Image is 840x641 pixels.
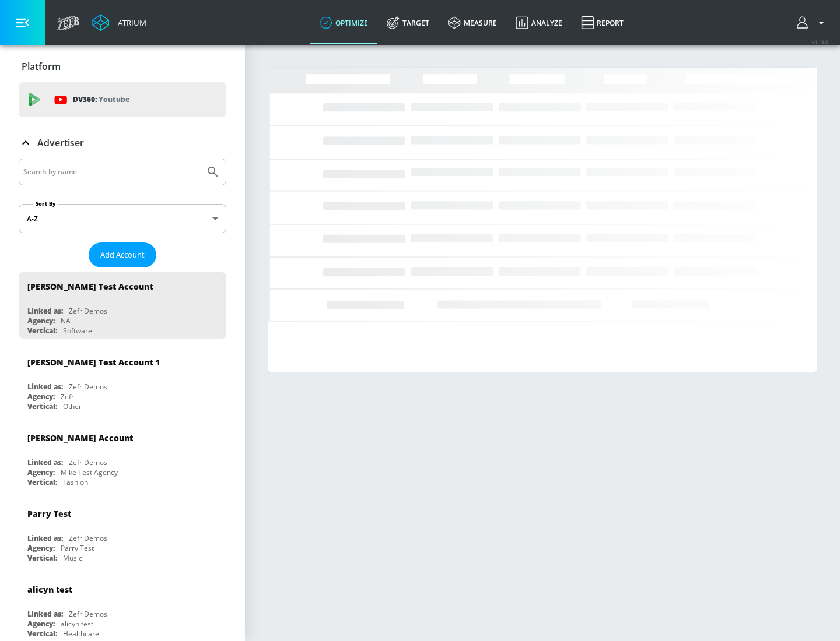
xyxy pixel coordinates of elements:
[27,401,57,411] div: Vertical:
[61,619,93,629] div: alicyn test
[100,248,145,262] span: Add Account
[63,326,92,336] div: Software
[27,281,153,292] div: [PERSON_NAME] Test Account
[27,326,57,336] div: Vertical:
[19,499,226,566] div: Parry TestLinked as:Zefr DemosAgency:Parry TestVertical:Music
[61,316,71,326] div: NA
[61,392,74,401] div: Zefr
[69,382,107,392] div: Zefr Demos
[69,609,107,619] div: Zefr Demos
[19,272,226,339] div: [PERSON_NAME] Test AccountLinked as:Zefr DemosAgency:NAVertical:Software
[23,164,200,179] input: Search by name
[69,533,107,543] div: Zefr Demos
[27,619,55,629] div: Agency:
[19,82,226,117] div: DV360: Youtube
[92,14,146,31] a: Atrium
[377,2,439,44] a: Target
[27,477,57,487] div: Vertical:
[27,609,63,619] div: Linked as:
[99,93,129,105] p: Youtube
[27,432,133,443] div: [PERSON_NAME] Account
[310,2,377,44] a: optimize
[19,50,226,83] div: Platform
[27,392,55,401] div: Agency:
[37,136,84,149] p: Advertiser
[19,424,226,490] div: [PERSON_NAME] AccountLinked as:Zefr DemosAgency:Mike Test AgencyVertical:Fashion
[33,200,58,207] label: Sort By
[812,38,828,45] span: v 4.19.0
[27,357,160,368] div: [PERSON_NAME] Test Account 1
[27,543,55,553] div: Agency:
[27,457,63,467] div: Linked as:
[506,2,572,44] a: Analyze
[19,126,226,159] div: Advertiser
[113,17,146,28] div: Atrium
[61,543,94,553] div: Parry Test
[63,553,82,563] div: Music
[89,242,156,267] button: Add Account
[69,306,107,316] div: Zefr Demos
[19,348,226,414] div: [PERSON_NAME] Test Account 1Linked as:Zefr DemosAgency:ZefrVertical:Other
[27,584,72,595] div: alicyn test
[572,2,633,44] a: Report
[69,457,107,467] div: Zefr Demos
[22,60,61,73] p: Platform
[19,204,226,233] div: A-Z
[27,467,55,477] div: Agency:
[73,93,129,106] p: DV360:
[27,306,63,316] div: Linked as:
[27,533,63,543] div: Linked as:
[61,467,118,477] div: Mike Test Agency
[27,629,57,639] div: Vertical:
[63,477,88,487] div: Fashion
[27,316,55,326] div: Agency:
[439,2,506,44] a: measure
[27,553,57,563] div: Vertical:
[27,508,71,519] div: Parry Test
[63,629,99,639] div: Healthcare
[63,401,82,411] div: Other
[27,382,63,392] div: Linked as:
